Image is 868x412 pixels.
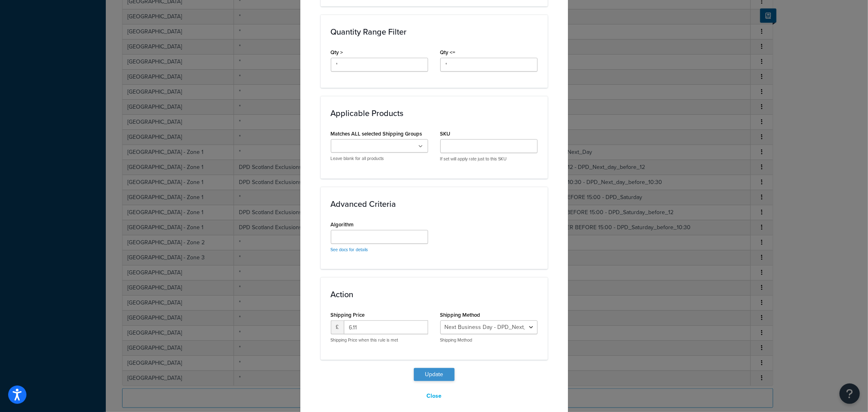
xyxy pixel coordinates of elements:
label: Algorithm [331,221,354,228]
span: £ [331,320,344,334]
label: Shipping Method [440,312,481,318]
p: Shipping Price when this rule is met [331,337,428,343]
label: SKU [440,131,450,137]
label: Qty > [331,49,343,55]
button: Close [421,389,447,403]
label: Qty <= [440,49,456,55]
h3: Applicable Products [331,109,538,118]
a: See docs for details [331,246,368,253]
h3: Action [331,290,538,299]
h3: Quantity Range Filter [331,27,538,36]
h3: Advanced Criteria [331,199,538,208]
label: Matches ALL selected Shipping Groups [331,131,422,137]
button: Update [414,368,455,381]
p: Shipping Method [440,337,538,343]
p: If set will apply rate just to this SKU [440,156,538,162]
label: Shipping Price [331,312,365,318]
p: Leave blank for all products [331,156,428,162]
